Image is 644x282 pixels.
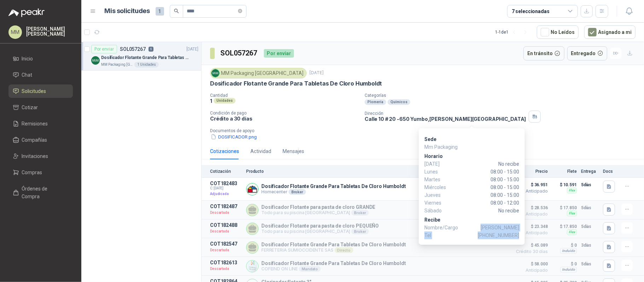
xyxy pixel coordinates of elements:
[581,260,599,268] p: 5 días
[537,25,579,39] button: No Leídos
[210,228,242,235] p: Descartada
[481,224,519,231] span: [PERSON_NAME]
[261,229,379,234] p: Todo para su piscina [GEOGRAPHIC_DATA]
[388,99,410,105] div: Químicos
[584,25,636,39] button: Asignado a mi
[210,147,239,155] div: Cotizaciones
[210,241,242,247] p: COT182547
[8,182,73,203] a: Órdenes de Compra
[424,176,453,183] span: Martes
[261,210,375,216] p: Todo para su piscina [GEOGRAPHIC_DATA]
[8,8,45,17] img: Logo peakr
[105,6,150,16] h1: Mis solicitudes
[246,169,508,174] p: Producto
[210,111,359,116] p: Condición de pago
[210,265,242,272] p: Descartada
[552,241,577,249] p: $ 0
[552,260,577,268] p: $ 0
[101,62,133,67] p: MM Packaging [GEOGRAPHIC_DATA]
[424,207,453,215] span: Sábado
[512,249,548,254] span: Crédito 30 días
[91,45,117,53] div: Por enviar
[309,70,324,76] p: [DATE]
[560,248,577,254] div: Incluido
[264,49,294,58] div: Por enviar
[552,181,577,189] p: $ 10.591
[8,117,73,130] a: Remisiones
[567,229,577,235] div: Flex
[246,260,258,272] img: Company Logo
[211,69,219,77] img: Company Logo
[210,116,359,122] p: Crédito a 30 días
[210,133,257,141] button: DOSIFICADOR.png
[495,27,531,38] div: 1 - 1 de 1
[210,169,242,174] p: Cotización
[351,229,369,234] div: Broker
[512,204,548,212] span: $ 28.536
[512,268,548,272] span: Anticipado
[8,84,73,98] a: Solicitudes
[552,204,577,212] p: $ 17.850
[8,133,73,147] a: Compañías
[512,169,548,174] p: Precio
[210,247,242,254] p: Descartada
[250,147,271,155] div: Actividad
[581,222,599,231] p: 5 días
[186,46,198,53] p: [DATE]
[22,104,38,111] span: Cotizar
[603,169,617,174] p: Docs
[26,27,73,36] p: [PERSON_NAME] [PERSON_NAME]
[8,149,73,163] a: Invitaciones
[365,93,641,98] p: Categorías
[552,169,577,174] p: Flete
[512,260,548,268] span: $ 58.000
[567,188,577,193] div: Flex
[453,199,519,207] span: 08:00 - 12:00
[581,204,599,212] p: 5 días
[220,48,258,59] h3: SOL057267
[581,241,599,249] p: 3 días
[261,223,379,229] p: Dosificador Flotante para pasta de cloro PEQUEÑO
[365,111,526,116] p: Dirección
[453,207,519,215] span: No recibe
[134,62,159,67] div: 1 Unidades
[424,191,453,199] span: Jueves
[210,128,641,133] p: Documentos de apoyo
[210,98,212,104] p: 1
[567,211,577,216] div: Flex
[512,7,550,15] div: 7 seleccionadas
[81,42,201,71] a: Por enviarSOL0572676[DATE] Company LogoDosificador Flotante Grande Para Tabletas De Cloro Humbold...
[210,80,382,87] p: Dosificador Flotante Grande Para Tabletas De Cloro Humboldt
[424,168,453,176] span: Lunes
[512,231,548,235] span: Anticipado
[453,160,519,168] span: No recibe
[512,189,548,193] span: Anticipado
[424,199,453,207] span: Viernes
[581,181,599,189] p: 5 días
[560,267,577,272] div: Incluido
[299,266,321,272] div: Mandato
[210,190,242,198] p: Adjudicada
[22,71,33,79] span: Chat
[156,7,164,16] span: 1
[22,185,66,200] span: Órdenes de Compra
[424,216,519,224] p: Recibe
[210,181,242,186] p: COT182483
[424,152,519,160] p: Horario
[512,212,548,216] span: Anticipado
[261,260,406,266] p: Dosificador Flotante Grande Para Tabletas De Cloro Humboldt
[8,25,22,39] div: MM
[424,143,519,151] p: Mm Packaging
[8,52,73,65] a: Inicio
[261,189,406,195] p: Homecenter
[214,98,236,104] div: Unidades
[8,101,73,114] a: Cotizar
[478,231,519,239] span: [PHONE_NUMBER]
[238,9,242,13] span: close-circle
[8,68,73,82] a: Chat
[22,152,48,160] span: Invitaciones
[174,8,179,13] span: search
[210,186,242,190] span: C: [DATE]
[424,160,453,168] span: [DATE]
[120,47,146,52] p: SOL057267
